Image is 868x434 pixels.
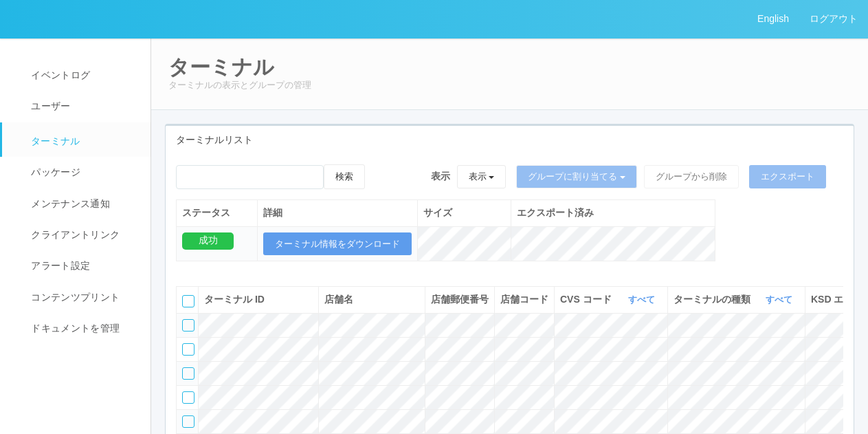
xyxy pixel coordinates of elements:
[27,135,80,147] span: ターミナル
[182,232,234,250] div: 成功
[27,260,90,271] span: アラート設定
[766,294,796,305] a: すべて
[27,292,120,303] span: コンテンツプリント
[263,232,412,256] button: ターミナル情報をダウンロード
[560,292,615,307] span: CVS コード
[2,91,163,122] a: ユーザー
[27,323,120,334] span: ドキュメントを管理
[324,164,365,189] button: 検索
[2,60,163,91] a: イベントログ
[166,126,854,154] div: ターミナルリスト
[2,219,163,250] a: クライアントリンク
[516,165,637,188] button: グループに割り当てる
[27,100,70,111] span: ユーザー
[423,206,505,220] div: サイズ
[27,69,90,80] span: イベントログ
[457,165,507,188] button: 表示
[2,157,163,188] a: パッケージ
[168,56,851,78] h2: ターミナル
[263,206,412,220] div: 詳細
[2,282,163,313] a: コンテンツプリント
[204,292,313,307] div: ターミナル ID
[431,169,450,184] span: 表示
[749,165,826,188] button: エクスポート
[674,292,754,307] span: ターミナルの種類
[762,293,799,307] button: すべて
[27,229,120,240] span: クライアントリンク
[625,293,662,307] button: すべて
[2,188,163,219] a: メンテナンス通知
[517,206,709,220] div: エクスポート済み
[27,198,110,209] span: メンテナンス通知
[2,313,163,344] a: ドキュメントを管理
[324,294,353,305] span: 店舗名
[168,78,851,92] p: ターミナルの表示とグループの管理
[500,294,548,305] span: 店舗コード
[431,294,489,305] span: 店舗郵便番号
[182,206,252,220] div: ステータス
[2,122,163,157] a: ターミナル
[27,166,80,177] span: パッケージ
[628,294,658,305] a: すべて
[644,165,739,188] button: グループから削除
[2,250,163,281] a: アラート設定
